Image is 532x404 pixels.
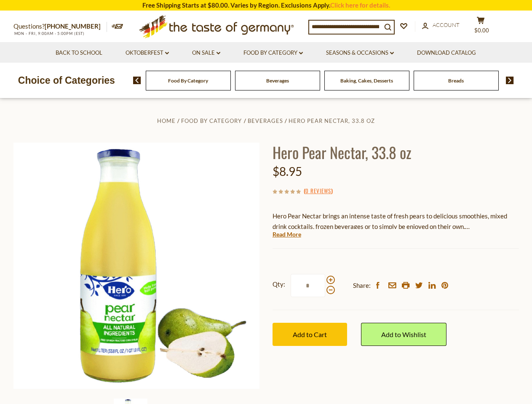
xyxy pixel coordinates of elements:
strong: Qty: [273,279,285,290]
a: Food By Category [168,77,208,84]
span: $8.95 [273,164,302,178]
button: $0.00 [468,16,494,37]
span: MON - FRI, 9:00AM - 5:00PM (EST) [13,31,85,36]
img: next arrow [506,77,514,84]
span: Account [433,21,460,28]
a: Oktoberfest [126,48,169,58]
a: Beverages [248,117,283,124]
a: Home [157,117,176,124]
img: Hero Pear Nectar, 33.8 oz [13,143,260,389]
span: ( ) [304,186,333,195]
a: On Sale [192,48,220,58]
a: Food By Category [243,48,303,58]
input: Qty: [291,274,325,297]
a: Account [422,21,460,30]
a: Baking, Cakes, Desserts [340,77,393,84]
span: Add to Cart [293,330,327,338]
a: Breads [448,77,464,84]
p: Questions? [13,21,107,32]
a: [PHONE_NUMBER] [45,22,101,30]
a: Click here for details. [330,1,390,9]
span: Share: [353,280,371,291]
a: Hero Pear Nectar, 33.8 oz [289,117,375,124]
a: 0 Reviews [305,186,331,196]
img: previous arrow [133,77,141,84]
button: Add to Cart [273,323,347,346]
a: Download Catalog [417,48,476,58]
a: Food By Category [181,117,242,124]
a: Back to School [56,48,102,58]
a: Read More [273,230,301,239]
a: Beverages [266,77,289,84]
p: Hero Pear Nectar brings an intense taste of fresh pears to delicious smoothies, mixed drink cockt... [273,211,519,232]
span: $0.00 [474,27,489,34]
h1: Hero Pear Nectar, 33.8 oz [273,143,519,162]
a: Add to Wishlist [361,323,446,346]
a: Seasons & Occasions [326,48,394,58]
